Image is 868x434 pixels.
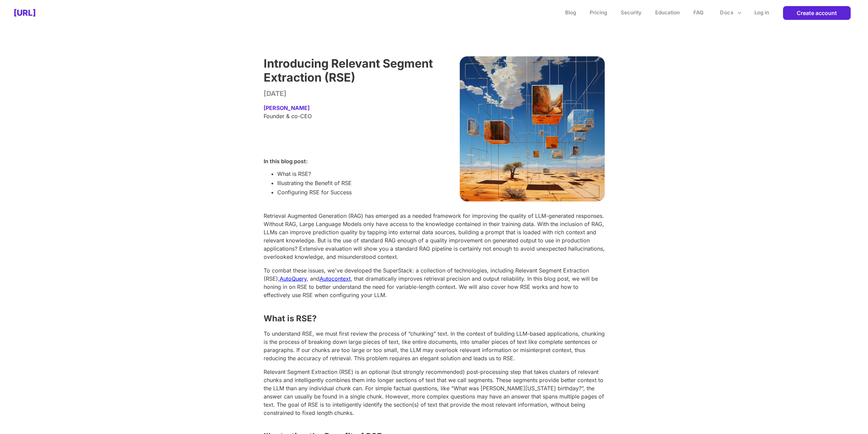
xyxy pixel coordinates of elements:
p: In this blog post: [264,158,352,165]
li: Illustrating the Benefit of RSE [277,179,352,187]
a: Education [655,9,680,16]
p: [DATE] [264,89,434,98]
h2: What is RSE? [264,314,605,323]
button: more [717,6,744,19]
p: Create account [797,6,837,20]
a: AutoQuery [280,275,307,282]
img: Abstract_Boxes_1.d84dc4c7b83af63bb301.png [460,56,605,201]
p: Retrieval Augmented Generation (RAG) has emerged as a needed framework for improving the quality ... [264,212,605,261]
p: Founder & co-CEO [264,113,434,120]
p: Introducing Relevant Segment Extraction (RSE) [264,56,434,84]
a: FAQ [693,9,704,16]
p: [PERSON_NAME] [264,104,434,111]
a: Blog [565,9,576,16]
a: Security [621,9,642,16]
li: What is RSE? [277,170,352,178]
a: Pricing [590,9,607,16]
li: Configuring RSE for Success [277,188,352,196]
p: Relevant Segment Extraction (RSE) is an optional (but strongly recommended) post-processing step ... [264,368,605,417]
h2: [URL] [14,8,36,18]
p: To combat these issues, we've developed the SuperStack: a collection of technologies, including R... [264,266,605,299]
h2: Log in [754,9,769,16]
p: To understand RSE, we must first review the process of “chunking” text. In the context of buildin... [264,330,605,362]
a: Autocontext [320,275,351,282]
